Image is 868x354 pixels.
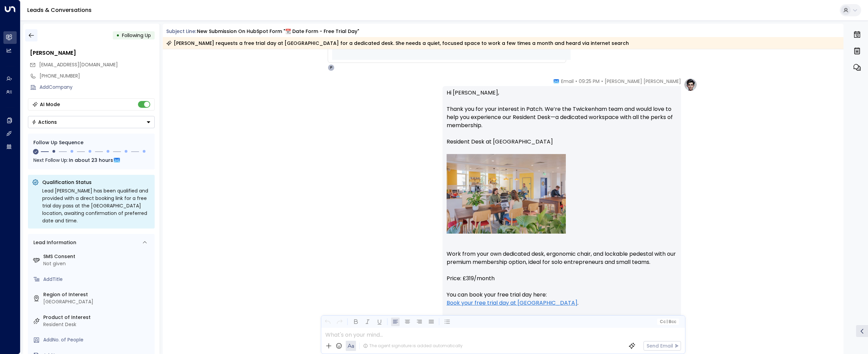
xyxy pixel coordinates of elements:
[166,28,196,35] span: Subject Line:
[660,319,676,324] span: Cc Bcc
[39,61,118,68] span: nesrinsandalci@yahoo.com
[69,156,113,164] span: In about 23 hours
[43,260,152,267] div: Not given
[43,298,152,305] div: [GEOGRAPHIC_DATA]
[601,78,603,85] span: •
[42,187,151,224] div: Lead [PERSON_NAME] has been qualified and provided with a direct booking link for a free trial da...
[27,6,92,14] a: Leads & Conversations
[323,318,332,326] button: Undo
[30,49,155,57] div: [PERSON_NAME]
[40,84,155,91] div: AddCompany
[33,139,149,146] div: Follow Up Sequence
[122,32,151,39] span: Following Up
[579,78,600,85] span: 09:25 PM
[666,319,668,324] span: |
[363,343,463,349] div: The agent signature is added automatically
[43,321,152,328] div: Resident Desk
[605,78,681,85] span: [PERSON_NAME] [PERSON_NAME]
[40,72,155,80] div: [PHONE_NUMBER]
[447,299,577,307] a: Book your free trial day at [GEOGRAPHIC_DATA]
[43,291,152,298] label: Region of Interest
[28,116,155,128] div: Button group with a nested menu
[43,336,152,343] div: AddNo. of People
[575,78,577,85] span: •
[28,116,155,128] button: Actions
[43,276,152,283] div: AddTitle
[684,78,697,91] img: profile-logo.png
[447,154,566,234] img: 664327c1ab1fd61227bccb3e_Copy%20of%20Patch%20Twickenham%20Workspace%20-%20Coworking%20(Benoi%CC%8...
[43,314,152,321] label: Product of Interest
[42,179,151,186] p: Qualification Status
[31,239,76,246] div: Lead Information
[657,319,679,325] button: Cc|Bcc
[197,28,359,35] div: New submission on HubSpot Form "📆 Date Form - Free Trial Day"
[43,253,152,260] label: SMS Consent
[561,78,574,85] span: Email
[166,40,629,47] div: [PERSON_NAME] requests a free trial day at [GEOGRAPHIC_DATA] for a dedicated desk. She needs a qu...
[116,29,120,41] div: •
[40,101,60,108] div: AI Mode
[33,156,149,164] div: Next Follow Up:
[335,318,344,326] button: Redo
[39,61,118,68] span: [EMAIL_ADDRESS][DOMAIN_NAME]
[32,119,57,125] div: Actions
[328,64,335,71] div: P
